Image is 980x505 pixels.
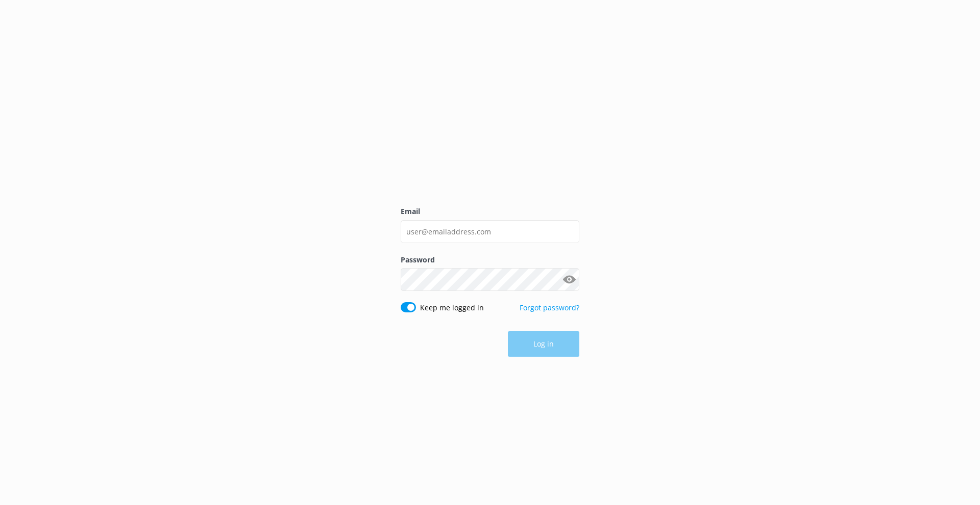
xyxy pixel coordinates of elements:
label: Password [401,254,579,265]
label: Keep me logged in [420,302,484,313]
input: user@emailaddress.com [401,220,579,243]
label: Email [401,206,579,217]
button: Show password [559,270,579,290]
a: Forgot password? [520,303,579,312]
